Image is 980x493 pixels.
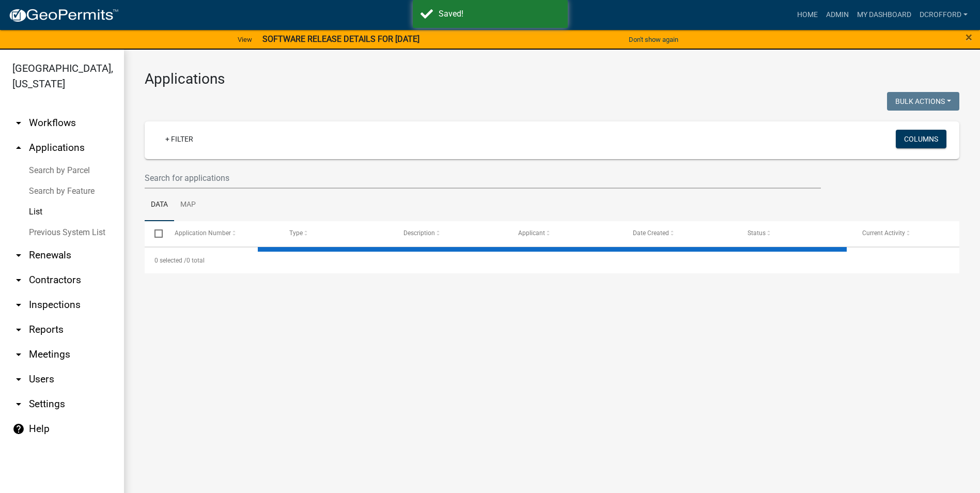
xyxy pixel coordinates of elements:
[12,398,25,410] i: arrow_drop_down
[234,31,256,48] a: View
[852,221,967,246] datatable-header-cell: Current Activity
[164,221,279,246] datatable-header-cell: Application Number
[862,229,905,237] span: Current Activity
[145,70,959,88] h3: Applications
[915,5,972,25] a: dcrofford
[145,167,821,189] input: Search for applications
[12,423,25,435] i: help
[12,274,25,286] i: arrow_drop_down
[12,142,25,154] i: arrow_drop_up
[154,257,186,264] span: 0 selected /
[174,189,202,222] a: Map
[157,130,201,148] a: + Filter
[623,221,738,246] datatable-header-cell: Date Created
[853,5,915,25] a: My Dashboard
[394,221,508,246] datatable-header-cell: Description
[262,34,419,44] strong: SOFTWARE RELEASE DETAILS FOR [DATE]
[625,31,682,48] button: Don't show again
[633,229,669,237] span: Date Created
[279,221,394,246] datatable-header-cell: Type
[439,8,560,20] div: Saved!
[12,117,25,129] i: arrow_drop_down
[145,189,174,222] a: Data
[12,348,25,361] i: arrow_drop_down
[12,299,25,311] i: arrow_drop_down
[12,249,25,261] i: arrow_drop_down
[822,5,853,25] a: Admin
[966,31,972,43] button: Close
[145,248,959,273] div: 0 total
[508,221,623,246] datatable-header-cell: Applicant
[12,373,25,386] i: arrow_drop_down
[793,5,822,25] a: Home
[12,323,25,336] i: arrow_drop_down
[403,229,435,237] span: Description
[145,221,164,246] datatable-header-cell: Select
[289,229,303,237] span: Type
[518,229,545,237] span: Applicant
[896,130,946,148] button: Columns
[966,30,972,44] span: ×
[748,229,766,237] span: Status
[887,92,959,111] button: Bulk Actions
[738,221,852,246] datatable-header-cell: Status
[175,229,231,237] span: Application Number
